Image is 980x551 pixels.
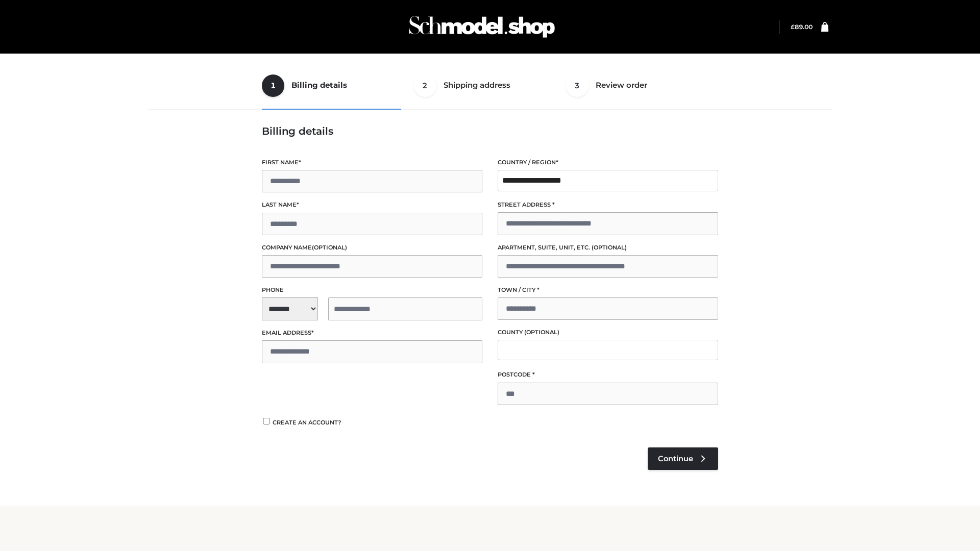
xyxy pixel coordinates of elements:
[312,244,347,251] span: (optional)
[498,243,718,253] label: Apartment, suite, unit, etc.
[498,200,718,210] label: Street address
[498,370,718,380] label: Postcode
[405,7,558,47] img: Schmodel Admin 964
[648,447,718,470] a: Continue
[262,243,482,253] label: Company name
[273,419,341,426] span: Create an account?
[262,285,482,295] label: Phone
[791,23,813,31] bdi: 89.00
[791,23,813,31] a: £89.00
[791,23,795,31] span: £
[592,244,627,251] span: (optional)
[498,285,718,295] label: Town / City
[262,158,482,167] label: First name
[262,200,482,210] label: Last name
[262,418,271,424] input: Create an account?
[498,158,718,167] label: Country / Region
[262,328,482,338] label: Email address
[262,125,718,137] h3: Billing details
[498,328,718,337] label: County
[658,454,693,463] span: Continue
[524,329,559,336] span: (optional)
